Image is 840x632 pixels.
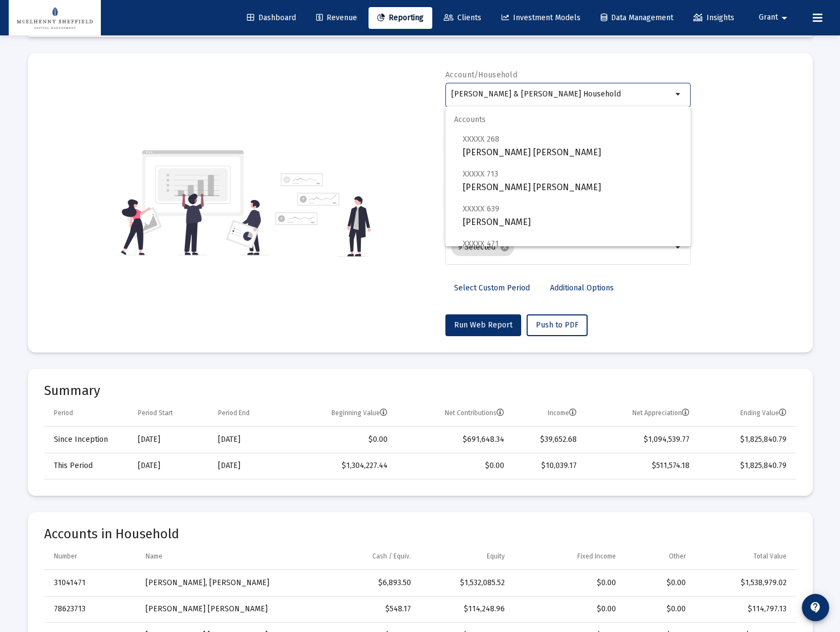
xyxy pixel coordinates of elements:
td: $691,648.34 [395,427,512,453]
div: $1,538,979.02 [701,578,786,588]
td: $10,039.17 [512,453,584,479]
td: Since Inception [44,427,130,453]
span: Reporting [377,13,424,22]
td: This Period [44,453,130,479]
td: Column Equity [419,544,512,570]
mat-icon: arrow_drop_down [778,7,791,29]
span: [PERSON_NAME] [PERSON_NAME] [463,167,682,194]
div: Net Contributions [445,409,504,417]
div: Name [146,552,162,561]
div: $0.00 [520,578,616,588]
div: $0.00 [631,578,686,588]
td: Column Period [44,400,130,427]
div: [DATE] [218,460,279,471]
span: XXXXX 471 [463,239,499,248]
input: Search or select an account or household [451,90,672,99]
div: $114,248.96 [426,604,505,615]
a: Reporting [368,7,432,29]
td: $1,825,840.79 [697,453,796,479]
button: Grant [746,7,804,28]
div: Data grid [44,400,796,479]
span: Insights [693,13,734,22]
span: Revenue [316,13,357,22]
td: Column Period End [210,400,286,427]
span: Clients [444,13,481,22]
td: $511,574.18 [584,453,697,479]
td: [PERSON_NAME] [PERSON_NAME] [138,596,309,622]
span: [PERSON_NAME], [PERSON_NAME] [463,237,682,264]
span: XXXXX 713 [463,169,498,179]
div: Number [54,552,77,561]
img: reporting [119,149,269,257]
mat-chip: 9 Selected [451,239,514,256]
td: 78623713 [44,596,138,622]
td: Column Other [624,544,694,570]
div: Fixed Income [577,552,616,561]
mat-icon: arrow_drop_down [672,241,685,254]
span: XXXXX 268 [463,135,499,144]
div: Other [669,552,686,561]
td: $39,652.68 [512,427,584,453]
a: Investment Models [493,7,589,29]
span: Run Web Report [454,320,512,330]
a: Dashboard [238,7,305,29]
a: Revenue [307,7,366,29]
div: Period Start [138,409,173,417]
td: Column Name [138,544,309,570]
span: [PERSON_NAME] [463,202,682,229]
div: Equity [487,552,505,561]
span: Select Custom Period [454,283,530,293]
td: $0.00 [395,453,512,479]
span: Accounts [445,107,691,133]
td: [PERSON_NAME], [PERSON_NAME] [138,570,309,596]
td: $1,825,840.79 [697,427,796,453]
div: $0.00 [520,604,616,615]
a: Clients [435,7,490,29]
div: Ending Value [740,409,787,417]
div: $1,532,085.52 [426,578,505,588]
div: Net Appreciation [632,409,690,417]
div: Total Value [753,552,787,561]
div: $0.00 [631,604,686,615]
mat-card-title: Accounts in Household [44,528,796,539]
td: $1,304,227.44 [286,453,395,479]
div: [DATE] [138,434,203,445]
span: Grant [759,13,778,22]
div: Cash / Equiv. [372,552,411,561]
div: $6,893.50 [316,578,411,588]
td: Column Total Value [693,544,796,570]
label: Account/Household [445,70,517,80]
span: Push to PDF [536,320,578,330]
button: Push to PDF [527,314,588,336]
mat-card-title: Summary [44,385,796,396]
mat-icon: arrow_drop_down [672,88,685,101]
div: [DATE] [218,434,279,445]
td: $1,094,539.77 [584,427,697,453]
img: Dashboard [17,7,93,29]
button: Run Web Report [445,314,521,336]
a: Data Management [592,7,682,29]
img: reporting-alt [275,173,371,257]
span: XXXXX 639 [463,204,499,214]
div: $548.17 [316,604,411,615]
td: Column Number [44,544,138,570]
span: Additional Options [550,283,614,293]
div: $114,797.13 [701,604,786,615]
td: $0.00 [286,427,395,453]
span: Dashboard [247,13,296,22]
td: Column Beginning Value [286,400,395,427]
td: Column Net Contributions [395,400,512,427]
mat-icon: cancel [500,242,510,252]
span: Data Management [601,13,673,22]
a: Insights [685,7,743,29]
div: [DATE] [138,460,203,471]
span: Investment Models [501,13,581,22]
mat-chip-list: Selection [451,236,672,258]
mat-icon: contact_support [809,601,822,614]
td: Column Income [512,400,584,427]
td: 31041471 [44,570,138,596]
div: Income [548,409,577,417]
div: Period End [218,409,250,417]
td: Column Fixed Income [512,544,624,570]
div: Period [54,409,73,417]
